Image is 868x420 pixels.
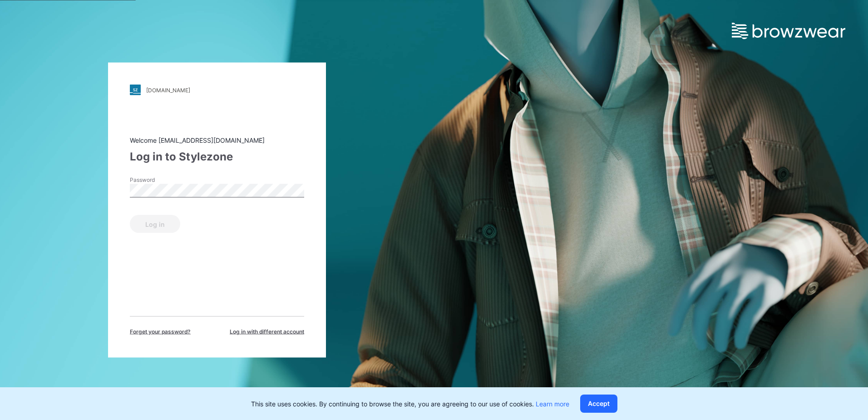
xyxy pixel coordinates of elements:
a: [DOMAIN_NAME] [130,85,304,95]
div: Welcome [EMAIL_ADDRESS][DOMAIN_NAME] [130,135,304,145]
a: Learn more [536,400,569,408]
p: This site uses cookies. By continuing to browse the site, you are agreeing to our use of cookies. [251,399,569,409]
div: [DOMAIN_NAME] [146,86,190,93]
span: Log in with different account [230,328,304,336]
label: Password [130,176,193,184]
img: browzwear-logo.e42bd6dac1945053ebaf764b6aa21510.svg [732,23,845,39]
img: stylezone-logo.562084cfcfab977791bfbf7441f1a819.svg [130,85,141,95]
span: Forget your password? [130,328,191,336]
div: Log in to Stylezone [130,149,304,165]
button: Accept [580,395,617,413]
